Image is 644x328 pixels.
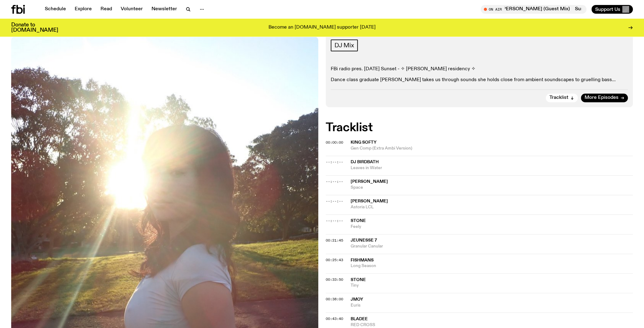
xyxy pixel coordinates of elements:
[268,25,376,30] p: Become an [DOMAIN_NAME] supporter [DATE]
[595,7,620,12] span: Support Us
[326,122,633,133] h2: Tracklist
[351,322,633,328] span: RED CROSS
[351,185,633,191] span: Space
[351,199,388,203] span: [PERSON_NAME]
[326,317,343,321] button: 00:43:40
[41,5,70,14] a: Schedule
[351,140,376,145] span: King Softy
[326,159,343,164] span: --:--:--
[326,199,343,204] span: --:--:--
[351,238,377,243] span: Jeunesse 7
[326,238,343,243] span: 00:21:45
[326,218,343,223] span: --:--:--
[326,258,343,262] button: 00:25:43
[351,179,388,184] span: [PERSON_NAME]
[351,165,633,171] span: Leaves in Water
[351,204,633,210] span: Astoria LCL
[351,263,633,269] span: Long Season
[97,5,116,14] a: Read
[591,5,633,14] button: Support Us
[351,303,633,308] span: Euris
[11,22,58,33] h3: Donate to [DOMAIN_NAME]
[351,283,633,289] span: Tiny
[326,141,343,144] button: 00:00:00
[326,239,343,242] button: 00:21:45
[351,297,363,302] span: jmoy
[549,95,568,100] span: Tracklist
[481,5,586,14] button: On AirSunsets with Nazty Gurl ft. [PERSON_NAME] (Guest Mix)Sunsets with Nazty Gurl ft. [PERSON_NA...
[351,317,368,321] span: Bladee
[326,316,343,321] span: 00:43:40
[351,146,633,151] span: Gen Comp (Extra Ambi Version)
[326,298,343,301] button: 00:38:00
[351,219,366,223] span: Stone
[331,39,358,51] a: DJ Mix
[351,243,633,249] span: Granular Canular
[326,140,343,145] span: 00:00:00
[585,95,618,100] span: More Episodes
[331,77,628,83] p: Dance class graduate [PERSON_NAME] takes us through sounds she holds close from ambient soundscap...
[148,5,181,14] a: Newsletter
[326,179,343,184] span: --:--:--
[334,42,354,49] span: DJ Mix
[326,278,343,281] button: 00:33:50
[351,224,633,230] span: Feely
[331,66,628,72] p: FBi radio pres. [DATE] Sunset - ✧ [PERSON_NAME] residency ✧
[71,5,96,14] a: Explore
[581,94,628,102] a: More Episodes
[117,5,147,14] a: Volunteer
[546,94,578,102] button: Tracklist
[351,160,379,164] span: DJ Birdbath
[326,257,343,262] span: 00:25:43
[326,277,343,282] span: 00:33:50
[326,297,343,302] span: 00:38:00
[351,258,374,262] span: Fishmans
[351,278,366,282] span: Stone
